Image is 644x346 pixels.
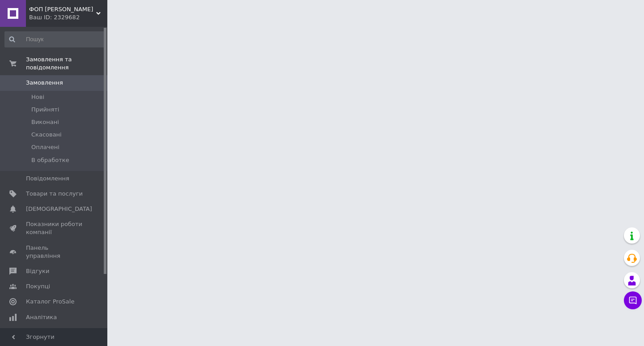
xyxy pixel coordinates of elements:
span: Каталог ProSale [26,298,74,306]
span: Замовлення та повідомлення [26,56,107,72]
span: Скасовані [31,131,62,139]
input: Пошук [4,31,106,47]
span: Виконані [31,118,59,126]
span: Показники роботи компанії [26,220,83,236]
span: Відгуки [26,267,49,275]
span: Нові [31,93,44,101]
span: Прийняті [31,106,59,114]
span: Товари та послуги [26,190,83,198]
span: Аналітика [26,313,57,321]
span: Замовлення [26,79,63,87]
span: Повідомлення [26,175,69,183]
span: Панель управління [26,244,83,260]
span: ФОП Соломка М.П. [29,5,96,13]
div: Ваш ID: 2329682 [29,13,107,21]
span: Оплачені [31,143,59,151]
span: Покупці [26,282,50,290]
span: [DEMOGRAPHIC_DATA] [26,205,92,213]
button: Чат з покупцем [624,291,642,309]
span: В обработке [31,156,69,164]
